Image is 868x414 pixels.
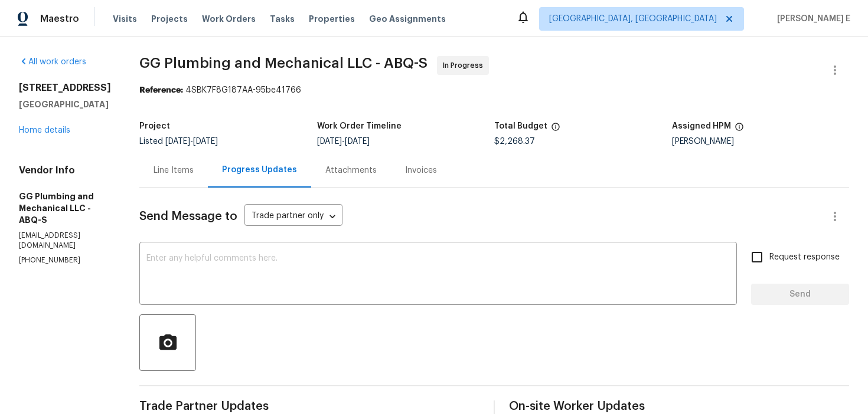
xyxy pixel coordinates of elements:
[672,137,850,146] div: [PERSON_NAME]
[772,13,850,25] span: [PERSON_NAME] E
[139,137,218,146] span: Listed
[509,400,849,412] span: On-site Worker Updates
[202,13,256,25] span: Work Orders
[244,207,342,226] div: Trade partner only
[369,13,446,25] span: Geo Assignments
[443,60,488,71] span: In Progress
[40,13,79,25] span: Maestro
[317,137,370,146] span: -
[165,137,190,146] span: [DATE]
[19,126,70,134] a: Home details
[19,98,111,110] h5: [GEOGRAPHIC_DATA]
[494,137,535,146] span: $2,268.37
[139,211,237,222] span: Send Message to
[317,137,342,146] span: [DATE]
[345,137,370,146] span: [DATE]
[549,13,717,25] span: [GEOGRAPHIC_DATA], [GEOGRAPHIC_DATA]
[270,15,295,23] span: Tasks
[19,82,111,94] h2: [STREET_ADDRESS]
[405,165,437,176] div: Invoices
[139,86,183,94] b: Reference:
[139,84,849,96] div: 4SBK7F8G187AA-95be41766
[672,122,731,130] h5: Assigned HPM
[19,165,111,176] h4: Vendor Info
[309,13,355,25] span: Properties
[139,400,479,412] span: Trade Partner Updates
[151,13,188,25] span: Projects
[19,231,111,251] p: [EMAIL_ADDRESS][DOMAIN_NAME]
[19,190,111,226] h5: GG Plumbing and Mechanical LLC - ABQ-S
[735,122,744,137] span: The hpm assigned to this work order.
[139,122,170,130] h5: Project
[139,56,428,70] span: GG Plumbing and Mechanical LLC - ABQ-S
[769,251,840,264] span: Request response
[19,255,111,265] p: [PHONE_NUMBER]
[19,58,86,66] a: All work orders
[113,13,137,25] span: Visits
[494,122,547,130] h5: Total Budget
[154,165,194,176] div: Line Items
[193,137,218,146] span: [DATE]
[551,122,560,137] span: The total cost of line items that have been proposed by Opendoor. This sum includes line items th...
[222,164,297,176] div: Progress Updates
[165,137,218,146] span: -
[325,165,377,176] div: Attachments
[317,122,402,130] h5: Work Order Timeline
